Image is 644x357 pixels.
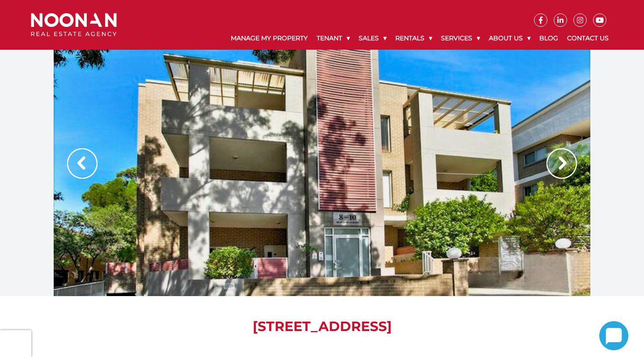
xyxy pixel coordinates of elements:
img: Noonan Real Estate Agency [31,13,117,37]
a: Manage My Property [226,27,312,50]
a: About Us [484,27,535,50]
a: Tenant [312,27,354,50]
img: Arrow slider [547,148,577,179]
a: Contact Us [563,27,613,50]
a: Services [436,27,484,50]
a: Sales [354,27,391,50]
a: Blog [535,27,563,50]
img: Arrow slider [67,148,97,179]
h1: [STREET_ADDRESS] [54,318,590,335]
a: Rentals [391,27,436,50]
